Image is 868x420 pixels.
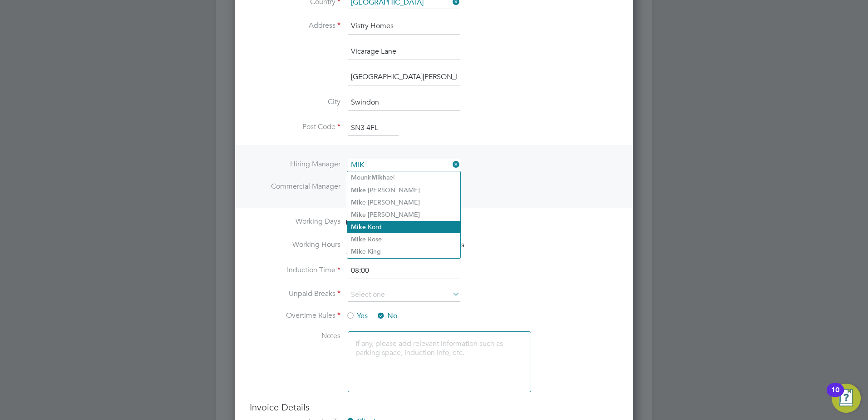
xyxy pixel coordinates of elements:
li: e [PERSON_NAME] [347,196,460,209]
li: e [PERSON_NAME] [347,184,460,196]
div: 10 [831,390,839,402]
li: e [PERSON_NAME] [347,209,460,221]
input: Search for... [348,159,460,172]
b: Mik [351,248,362,255]
li: e Kord [347,221,460,233]
span: Yes [346,311,368,320]
label: Address [250,21,340,30]
b: Mik [351,199,362,206]
label: Working Hours [250,240,340,250]
label: Commercial Manager [250,182,340,191]
input: Select one [348,288,460,302]
b: Mik [371,174,383,181]
b: Mik [351,186,362,194]
button: Open Resource Center, 10 new notifications [832,384,861,413]
b: Mik [351,223,362,231]
li: e King [347,245,460,258]
label: Post Code [250,122,340,132]
label: Overtime Rules [250,311,340,320]
input: 08:00 [346,237,381,254]
span: M [346,217,356,227]
li: Mounir hael [347,171,460,184]
h3: Invoice Details [250,401,618,413]
b: Mik [351,235,362,243]
li: e Rose [347,233,460,245]
label: Working Days [250,217,340,226]
span: No [376,311,398,320]
label: Unpaid Breaks [250,289,340,299]
label: City [250,97,340,107]
label: Hiring Manager [250,160,340,169]
label: Induction Time [250,265,340,275]
label: Notes [250,331,340,341]
b: Mik [351,211,362,219]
